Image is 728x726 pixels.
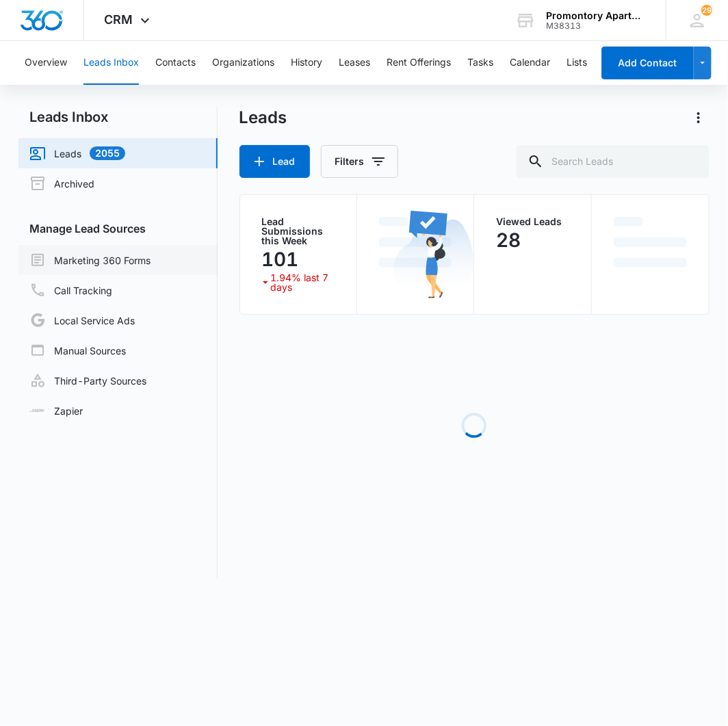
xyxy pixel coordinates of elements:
[339,41,370,85] button: Leases
[29,252,151,268] a: Marketing 360 Forms
[688,107,710,129] button: Actions
[567,41,587,85] button: Lists
[387,41,451,85] button: Rent Offerings
[29,342,126,359] a: Manual Sources
[29,145,125,161] a: Leads2055
[701,5,712,16] span: 29
[29,372,146,389] a: Third-Party Sources
[18,107,218,127] h2: Leads Inbox
[29,282,112,298] a: Call Tracking
[496,217,569,226] p: Viewed Leads
[262,217,335,246] p: Lead Submissions this Week
[321,145,398,178] button: Filters
[517,145,710,178] input: Search Leads
[701,5,712,16] div: notifications count
[29,404,83,418] a: Zapier
[239,145,310,178] button: Lead
[29,175,94,192] a: Archived
[601,47,694,79] button: Add Contact
[291,41,322,85] button: History
[239,107,287,128] h1: Leads
[18,220,218,237] h3: Manage Lead Sources
[105,12,133,27] span: CRM
[496,229,521,251] p: 28
[546,10,646,21] div: account name
[212,41,274,85] button: Organizations
[29,312,135,328] a: Local Service Ads
[270,273,335,292] p: 1.94% last 7 days
[510,41,550,85] button: Calendar
[155,41,196,85] button: Contacts
[262,248,299,270] p: 101
[546,21,646,31] div: account id
[467,41,493,85] button: Tasks
[83,41,139,85] button: Leads Inbox
[25,41,67,85] button: Overview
